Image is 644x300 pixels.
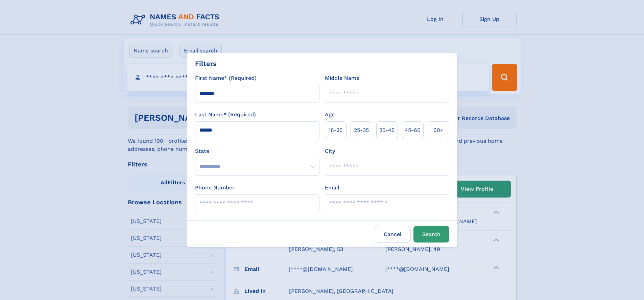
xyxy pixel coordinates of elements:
[325,184,339,192] label: Email
[354,126,369,134] span: 25‑35
[329,126,342,134] span: 18‑25
[195,184,235,192] label: Phone Number
[325,111,335,119] label: Age
[433,126,444,134] span: 60+
[413,226,449,243] button: Search
[195,59,217,69] div: Filters
[375,226,411,243] label: Cancel
[405,126,421,134] span: 45‑60
[325,74,359,82] label: Middle Name
[325,147,335,155] label: City
[195,147,319,155] label: State
[195,74,257,82] label: First Name* (Required)
[195,111,256,119] label: Last Name* (Required)
[379,126,395,134] span: 35‑45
